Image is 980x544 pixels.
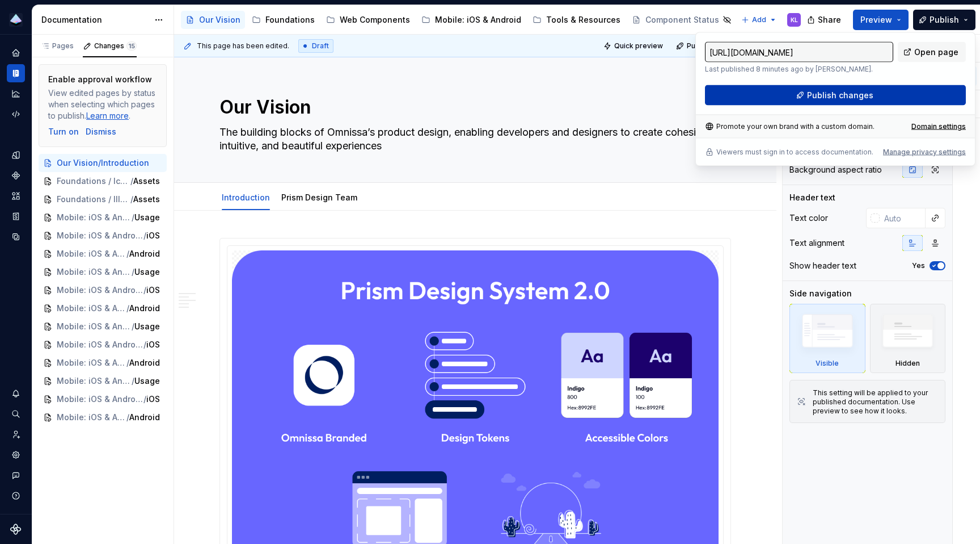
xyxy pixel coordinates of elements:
[7,405,25,423] div: Search ⌘K
[39,317,167,336] a: Mobile: iOS & Android / Components / List Items/Usage
[546,14,620,26] div: Tools & Resources
[146,339,160,350] span: iOS
[277,185,362,209] div: Prism Design Team
[914,47,958,58] span: Open page
[807,90,873,101] span: Publish changes
[789,164,882,175] div: Background aspect ratio
[126,41,137,51] span: 15
[880,208,926,228] input: Auto
[801,10,848,30] button: Share
[7,384,25,403] button: Notifications
[752,15,766,24] span: Add
[146,394,160,405] span: iOS
[860,14,892,26] span: Preview
[791,15,798,24] div: KL
[912,261,925,270] label: Yes
[789,237,844,249] div: Text alignment
[614,41,663,51] span: Quick preview
[129,357,160,369] span: Android
[101,157,149,169] span: Introduction
[39,263,167,281] a: Mobile: iOS & Android / Components / Input Fields/Usage
[134,266,160,278] span: Usage
[143,394,146,405] span: /
[143,284,146,296] span: /
[7,146,25,164] div: Design tokens
[7,187,25,205] div: Assets
[146,284,160,296] span: iOS
[10,524,22,535] svg: Supernova Logo
[705,85,966,106] button: Publish changes
[645,14,719,26] div: Component Status
[86,126,116,137] button: Dismiss
[39,281,167,299] a: Mobile: iOS & Android / Components / Input Fields/iOS
[57,394,143,405] span: Mobile: iOS & Android / Patterns / Empty and Error States
[57,303,126,314] span: Mobile: iOS & Android / Components / Input Fields
[143,339,146,350] span: /
[222,193,270,202] a: Introduction
[7,105,25,123] a: Code automation
[705,65,893,74] p: Last published 8 minutes ago by [PERSON_NAME].
[813,388,938,416] div: This setting will be applied to your published documentation. Use preview to see how it looks.
[7,425,25,443] a: Invite team
[911,122,966,131] a: Domain settings
[7,166,25,185] a: Components
[132,212,134,223] span: /
[41,14,149,26] div: Documentation
[39,408,167,426] a: Mobile: iOS & Android / Patterns / Empty and Error States/Android
[883,148,966,157] button: Manage privacy settings
[146,230,160,241] span: iOS
[57,375,132,387] span: Mobile: iOS & Android / Patterns / Empty and Error States
[126,303,129,314] span: /
[48,126,79,137] button: Turn on
[789,260,856,271] div: Show header text
[57,357,126,369] span: Mobile: iOS & Android / Components / List Items
[789,212,828,224] div: Text color
[818,14,841,26] span: Share
[41,41,74,51] div: Pages
[627,11,736,29] a: Component Status
[39,299,167,317] a: Mobile: iOS & Android / Components / Input Fields/Android
[134,321,160,332] span: Usage
[7,85,25,103] a: Analytics
[39,154,167,172] a: Our Vision/Introduction
[789,304,865,373] div: Visible
[322,11,415,29] a: Web Components
[57,212,132,223] span: Mobile: iOS & Android / Components / Buttons
[247,11,319,29] a: Foundations
[57,175,130,187] span: Foundations / Iconography
[126,357,129,369] span: /
[7,44,25,62] a: Home
[705,122,875,131] div: Promote your own brand with a custom domain.
[687,41,742,51] span: Publish changes
[853,10,909,30] button: Preview
[181,11,245,29] a: Our Vision
[39,354,167,372] a: Mobile: iOS & Android / Components / List Items/Android
[435,14,521,26] div: Mobile: iOS & Android
[197,41,289,51] span: This page has been edited.
[57,339,143,350] span: Mobile: iOS & Android / Components / List Items
[930,14,959,26] span: Publish
[134,212,160,223] span: Usage
[7,228,25,246] a: Data sources
[130,175,133,187] span: /
[57,266,132,278] span: Mobile: iOS & Android / Components / Input Fields
[7,207,25,225] a: Storybook stories
[39,190,167,208] a: Foundations / Illustration/Assets
[126,412,129,423] span: /
[913,10,975,30] button: Publish
[130,194,133,205] span: /
[789,288,852,299] div: Side navigation
[48,87,157,122] div: View edited pages by status when selecting which pages to publish. .
[39,245,167,263] a: Mobile: iOS & Android / Components / Buttons/Android
[217,185,274,209] div: Introduction
[39,227,167,245] a: Mobile: iOS & Android / Components / Buttons/iOS
[129,303,160,314] span: Android
[57,230,143,241] span: Mobile: iOS & Android / Components / Buttons
[57,284,143,296] span: Mobile: iOS & Android / Components / Input Fields
[673,38,747,54] button: Publish changes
